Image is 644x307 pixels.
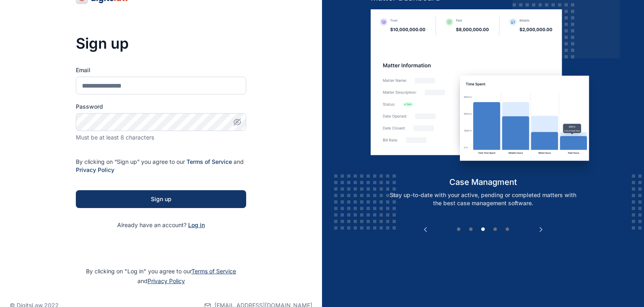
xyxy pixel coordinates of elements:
[10,266,312,286] p: By clicking on "Log in" you agree to our
[421,225,429,234] button: Previous
[503,225,511,234] button: 5
[89,195,233,203] div: Sign up
[148,277,185,284] a: Privacy Policy
[467,225,475,234] button: 2
[491,225,499,234] button: 4
[76,158,246,174] p: By clicking on “Sign up” you agree to our and
[371,176,596,188] h5: case managment
[76,190,246,208] button: Sign up
[76,66,246,74] label: Email
[537,225,545,234] button: Next
[379,191,587,207] p: Stay up-to-date with your active, pending or completed matters with the best case management soft...
[188,221,205,228] a: Log in
[479,225,487,234] button: 3
[76,103,246,111] label: Password
[371,9,596,176] img: case-management
[187,158,232,165] a: Terms of Service
[76,221,246,229] p: Already have an account?
[137,277,185,284] span: and
[191,268,236,275] a: Terms of Service
[76,166,114,173] a: Privacy Policy
[76,35,246,52] h3: Sign up
[76,133,246,142] div: Must be at least 8 characters
[455,225,463,234] button: 1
